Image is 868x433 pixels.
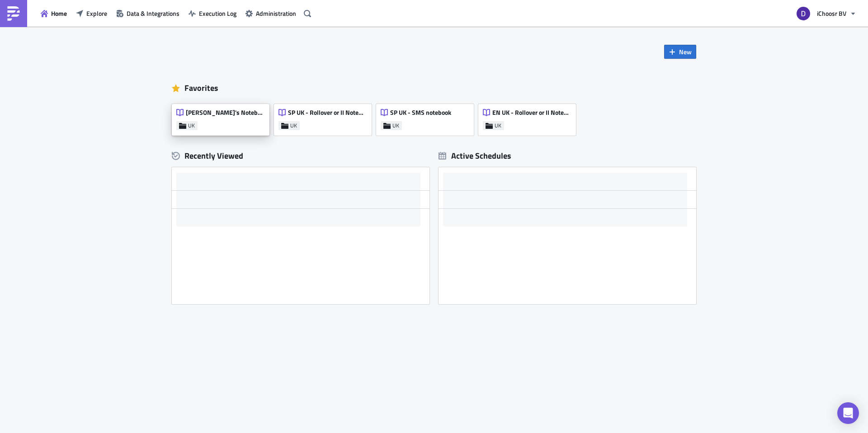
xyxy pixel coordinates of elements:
[376,99,478,136] a: SP UK - SMS notebookUK
[199,9,236,18] span: Execution Log
[664,45,696,59] button: New
[127,9,179,18] span: Data & Integrations
[256,9,296,18] span: Administration
[796,6,811,21] img: Avatar
[495,122,501,129] span: UK
[51,9,67,18] span: Home
[290,122,297,129] span: UK
[392,122,399,129] span: UK
[679,47,692,56] span: New
[188,122,195,129] span: UK
[172,81,696,95] div: Favorites
[791,4,861,24] button: iChoosr BV
[390,108,451,117] span: SP UK - SMS notebook
[837,402,859,424] div: Open Intercom Messenger
[288,108,367,117] span: SP UK - Rollover or II Notebook
[36,6,71,20] button: Home
[112,6,184,20] button: Data & Integrations
[241,6,301,20] button: Administration
[492,108,571,117] span: EN UK - Rollover or II Notebook
[184,6,241,20] button: Execution Log
[172,99,274,136] a: [PERSON_NAME]'s NotebookUK
[274,99,376,136] a: SP UK - Rollover or II NotebookUK
[478,99,580,136] a: EN UK - Rollover or II NotebookUK
[172,149,429,163] div: Recently Viewed
[439,151,511,161] div: Active Schedules
[186,108,264,117] span: [PERSON_NAME]'s Notebook
[86,9,107,18] span: Explore
[817,9,846,18] span: iChoosr BV
[71,6,112,20] button: Explore
[6,6,21,21] img: PushMetrics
